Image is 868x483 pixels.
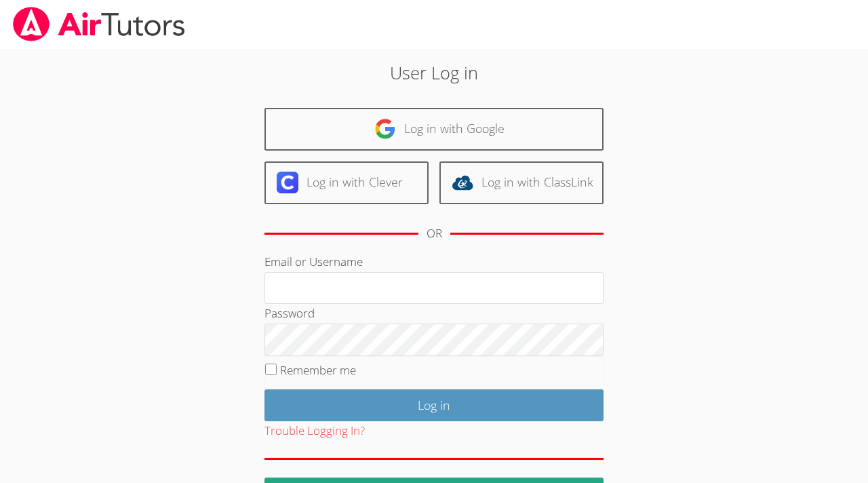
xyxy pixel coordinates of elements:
a: Log in with ClassLink [439,161,604,204]
a: Log in with Google [264,108,604,151]
a: Log in with Clever [264,161,429,204]
h2: User Log in [199,60,668,85]
label: Password [264,305,315,321]
img: airtutors_banner-c4298cdbf04f3fff15de1276eac7730deb9818008684d7c2e4769d2f7ddbe033.png [12,7,186,41]
img: clever-logo-6eab21bc6e7a338710f1a6ff85c0baf02591cd810cc4098c63d3a4b26e2feb20.svg [277,172,298,193]
div: OR [427,224,442,244]
img: classlink-logo-d6bb404cc1216ec64c9a2012d9dc4662098be43eaf13dc465df04b49fa7ab582.svg [452,172,473,193]
button: Trouble Logging In? [264,421,365,441]
input: Log in [264,389,604,421]
label: Remember me [280,362,356,378]
img: google-logo-50288ca7cdecda66e5e0955fdab243c47b7ad437acaf1139b6f446037453330a.svg [374,118,396,140]
label: Email or Username [264,254,363,269]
